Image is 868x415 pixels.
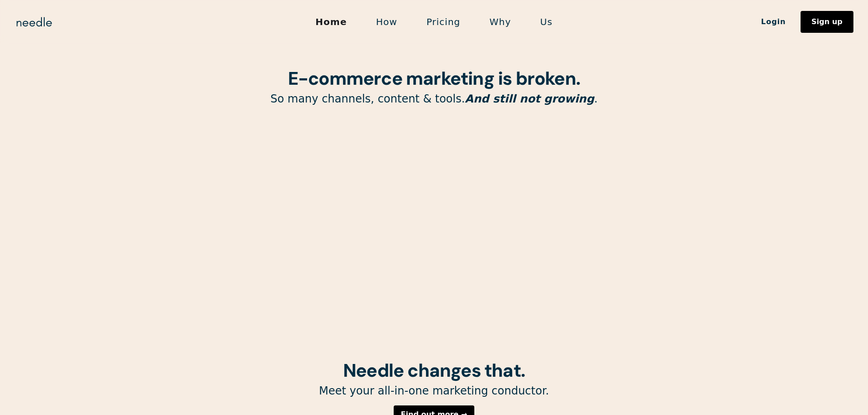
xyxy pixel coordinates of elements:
[801,11,853,33] a: Sign up
[812,18,842,26] div: Sign up
[288,67,580,90] strong: E-commerce marketing is broken.
[526,12,567,31] a: Us
[746,14,801,30] a: Login
[301,12,361,31] a: Home
[361,12,412,31] a: How
[343,359,525,382] strong: Needle changes that.
[202,384,667,398] p: Meet your all-in-one marketing conductor.
[475,12,525,31] a: Why
[202,92,667,106] p: So many channels, content & tools. .
[465,92,594,105] em: And still not growing
[412,12,475,31] a: Pricing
